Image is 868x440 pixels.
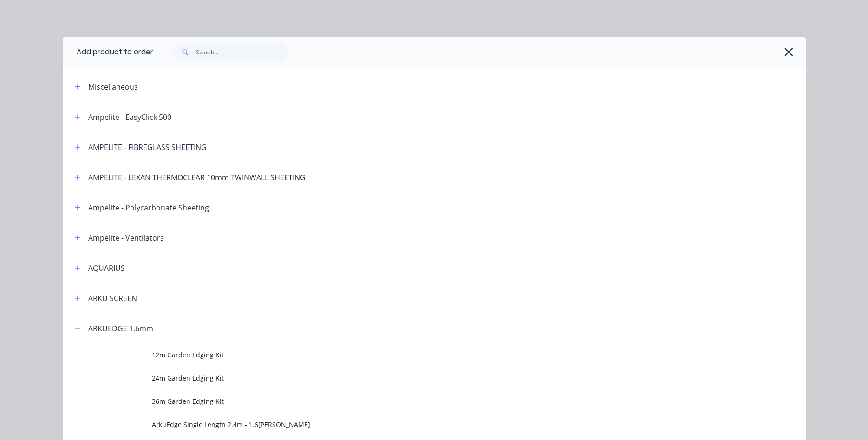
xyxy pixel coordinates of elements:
[152,373,675,383] span: 24m Garden Edging Kit
[88,81,138,92] div: Miscellaneous
[152,420,675,429] span: ArkuEdge Single Length 2.4m - 1.6[PERSON_NAME]
[88,112,171,123] div: Ampelite - EasyClick 500
[88,263,125,274] div: AQUARIUS
[88,172,306,183] div: AMPELITE - LEXAN THERMOCLEAR 10mm TWINWALL SHEETING
[196,43,288,61] input: Search...
[88,142,207,153] div: AMPELITE - FIBREGLASS SHEETING
[63,37,153,67] div: Add product to order
[152,396,675,406] span: 36m Garden Edging Kit
[88,202,209,213] div: Ampelite - Polycarbonate Sheeting
[88,293,137,304] div: ARKU SCREEN
[88,232,164,243] div: Ampelite - Ventilators
[152,350,675,360] span: 12m Garden Edging Kit
[88,323,153,334] div: ARKUEDGE 1.6mm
